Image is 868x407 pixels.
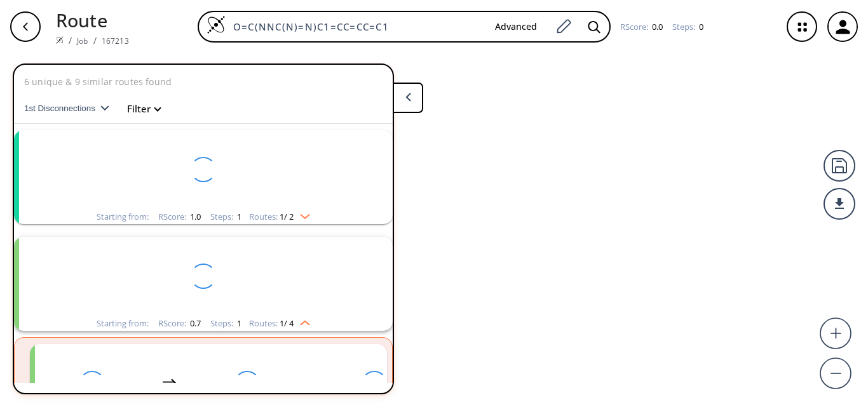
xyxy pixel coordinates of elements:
span: 1 / 2 [280,213,294,221]
input: Enter SMILES [226,20,485,33]
a: 167213 [102,36,129,46]
img: Logo Spaya [207,15,226,34]
button: Filter [119,104,160,114]
div: Steps : [210,213,241,221]
div: RScore : [158,319,201,328]
div: Routes: [249,213,310,221]
span: 0 [697,21,703,32]
img: Up [294,316,310,326]
div: Steps : [672,23,703,31]
span: 1 [235,317,241,329]
div: Starting from: [97,213,149,221]
button: Advanced [485,15,547,39]
a: Job [77,36,88,46]
button: 1st Disconnections [24,93,119,124]
img: Down [294,209,310,219]
div: Starting from: [97,319,149,328]
div: Steps : [210,319,241,328]
li: / [93,34,97,47]
div: RScore : [158,213,201,221]
li: / [69,34,72,47]
p: Route [56,6,129,34]
img: Spaya logo [56,36,64,44]
span: 0.7 [188,317,201,329]
span: 1 [235,211,241,222]
span: 0.0 [650,21,663,32]
div: Routes: [249,319,310,328]
p: 6 unique & 9 similar routes found [24,75,172,88]
span: 1st Disconnections [24,103,100,113]
div: RScore : [620,23,663,31]
span: 1 / 4 [280,319,294,328]
span: 1.0 [188,211,201,222]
